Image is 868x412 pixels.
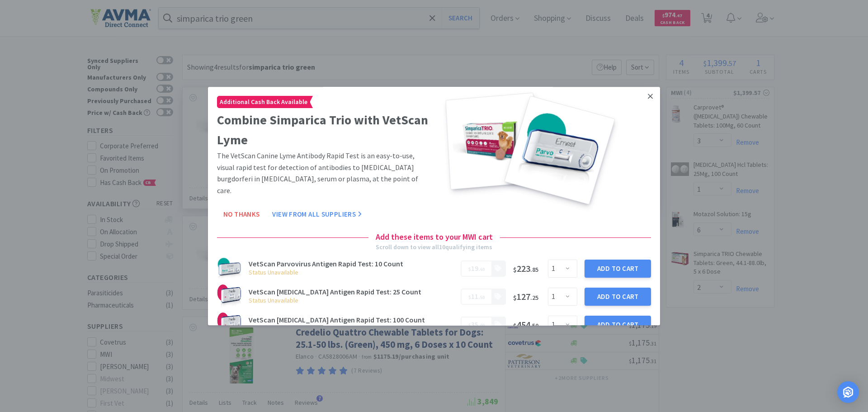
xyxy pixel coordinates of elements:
span: $ [468,267,471,273]
h2: Combine Simparica Trio with VetScan Lyme [217,110,430,151]
span: Additional Cash Back Available [217,96,310,108]
span: 127 [513,291,538,303]
h3: VetScan [MEDICAL_DATA] Antigen Rapid Test: 25 Count [249,288,455,295]
span: 223 [513,263,538,275]
span: $ [513,266,517,274]
div: Scroll down to view all 10 qualifying items [376,242,492,252]
h6: Status Unavailable [249,267,455,277]
span: 50 [480,295,485,301]
h6: Status Unavailable [249,323,455,333]
button: View From All Suppliers [266,206,368,224]
span: . 50 [530,322,538,330]
h3: VetScan Parvovirus Antigen Rapid Test: 10 Count [249,260,455,267]
span: . 85 [530,266,538,274]
img: ad57fe52712a482b80bfac4e4faa54e7_18426.jpeg [217,285,241,309]
span: 35 [471,321,478,329]
div: Open Intercom Messenger [837,381,859,403]
span: $ [468,295,471,301]
p: The VetScan Canine Lyme Antibody Rapid Test is an easy-to-use, visual rapid test for detection of... [217,150,430,196]
span: 00 [480,323,485,329]
h4: Add these items to your MWI cart [368,231,500,244]
button: Add to Cart [585,288,651,306]
span: $ [513,322,517,330]
span: . [468,321,485,329]
img: 2fbee87cfb7547088e7b5e09b898ca9f_18425.jpeg [217,313,241,337]
span: 454 [513,319,538,331]
h3: VetScan [MEDICAL_DATA] Antigen Rapid Test: 100 Count [249,316,455,323]
button: No Thanks [217,206,266,224]
button: Add to Cart [585,260,651,278]
span: . [468,293,485,301]
h6: Status Unavailable [249,295,455,305]
span: $ [468,323,471,329]
button: Add to Cart [585,316,651,334]
span: 11 [471,293,478,301]
span: 19 [471,265,478,273]
span: 60 [480,267,485,273]
span: $ [513,294,517,302]
span: . [468,265,485,273]
span: . 25 [530,294,538,302]
img: d29e88d1ac714e649e326f9268caff60_38831.png [217,257,241,281]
